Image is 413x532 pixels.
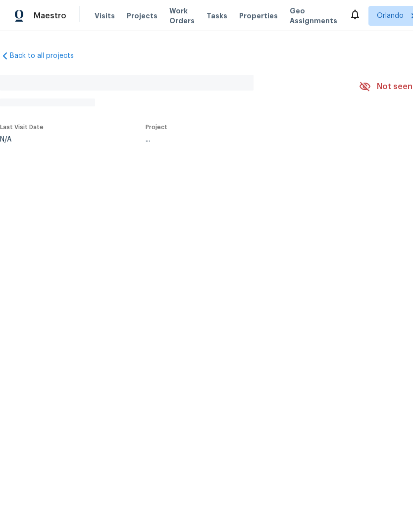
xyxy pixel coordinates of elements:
span: Geo Assignments [290,6,337,26]
span: Projects [127,11,157,21]
span: Tasks [206,12,227,19]
div: ... [146,136,336,143]
span: Properties [239,11,278,21]
span: Visits [95,11,115,21]
span: Project [146,124,167,130]
span: Orlando [377,11,404,21]
span: Work Orders [169,6,195,26]
span: Maestro [34,11,66,21]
